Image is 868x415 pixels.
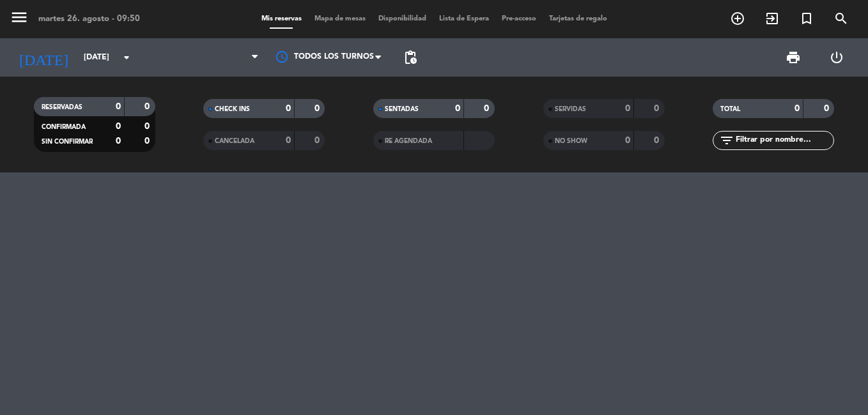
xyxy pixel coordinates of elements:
[764,11,780,26] i: exit_to_app
[10,43,77,72] i: [DATE]
[385,106,419,112] span: SENTADAS
[543,15,614,22] span: Tarjetas de regalo
[455,104,460,113] strong: 0
[119,50,134,65] i: arrow_drop_down
[38,13,140,26] div: martes 26. agosto - 09:50
[10,8,29,31] button: menu
[372,15,433,22] span: Disponibilidad
[10,8,29,27] i: menu
[786,50,801,65] span: print
[829,50,844,65] i: power_settings_new
[720,106,740,112] span: TOTAL
[824,104,832,113] strong: 0
[42,104,82,110] span: RESERVADAS
[314,104,322,113] strong: 0
[799,11,814,26] i: turned_in_not
[144,102,152,111] strong: 0
[42,124,86,130] span: CONFIRMADA
[215,106,250,112] span: CHECK INS
[625,136,630,145] strong: 0
[815,38,858,77] div: LOG OUT
[314,136,322,145] strong: 0
[286,104,291,113] strong: 0
[794,104,800,113] strong: 0
[144,137,152,146] strong: 0
[484,104,492,113] strong: 0
[286,136,291,145] strong: 0
[385,138,432,144] span: RE AGENDADA
[719,133,734,148] i: filter_list
[403,50,418,65] span: pending_actions
[555,138,587,144] span: NO SHOW
[654,104,662,113] strong: 0
[116,102,121,111] strong: 0
[495,15,543,22] span: Pre-acceso
[654,136,662,145] strong: 0
[433,15,495,22] span: Lista de Espera
[116,122,121,131] strong: 0
[308,15,372,22] span: Mapa de mesas
[734,133,833,147] input: Filtrar por nombre...
[42,139,93,145] span: SIN CONFIRMAR
[730,11,745,26] i: add_circle_outline
[833,11,849,26] i: search
[116,137,121,146] strong: 0
[625,104,630,113] strong: 0
[144,122,152,131] strong: 0
[215,138,254,144] span: CANCELADA
[255,15,308,22] span: Mis reservas
[555,106,586,112] span: SERVIDAS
